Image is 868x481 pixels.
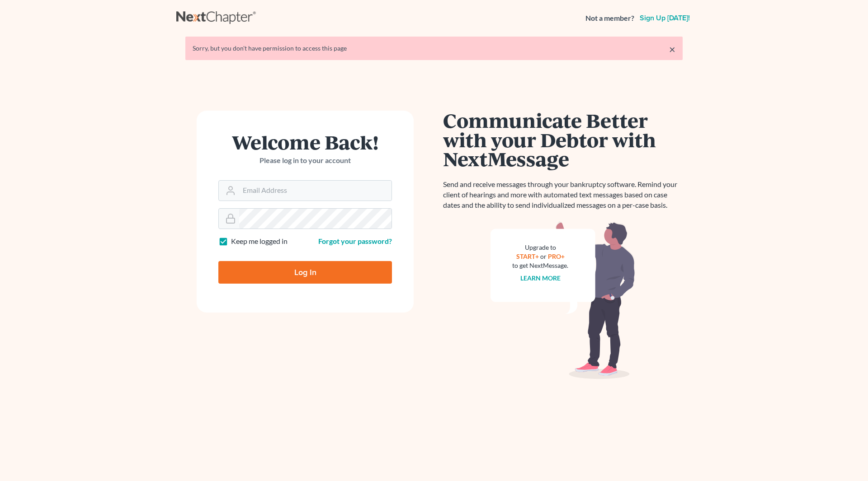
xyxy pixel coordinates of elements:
[516,252,539,260] a: START+
[548,252,565,260] a: PRO+
[540,252,547,260] span: or
[491,221,635,379] img: nextmessage_bg-59042aed3d76b12b5cd301f8e5b87938c9018125f34e5fa2b7a6b67550977c72.svg
[231,236,288,247] label: Keep me logged in
[443,179,683,210] p: Send and receive messages through your bankruptcy software. Remind your client of hearings and mo...
[520,274,561,282] a: Learn more
[239,181,392,201] input: Email Address
[218,261,392,284] input: Log In
[218,132,392,152] h1: Welcome Back!
[585,13,634,23] strong: Not a member?
[193,44,675,53] div: Sorry, but you don't have permission to access this page
[218,155,392,166] p: Please log in to your account
[512,261,568,270] div: to get NextMessage.
[669,44,675,55] a: ×
[318,237,392,245] a: Forgot your password?
[443,111,683,168] h1: Communicate Better with your Debtor with NextMessage
[638,14,692,22] a: Sign up [DATE]!
[512,243,568,252] div: Upgrade to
